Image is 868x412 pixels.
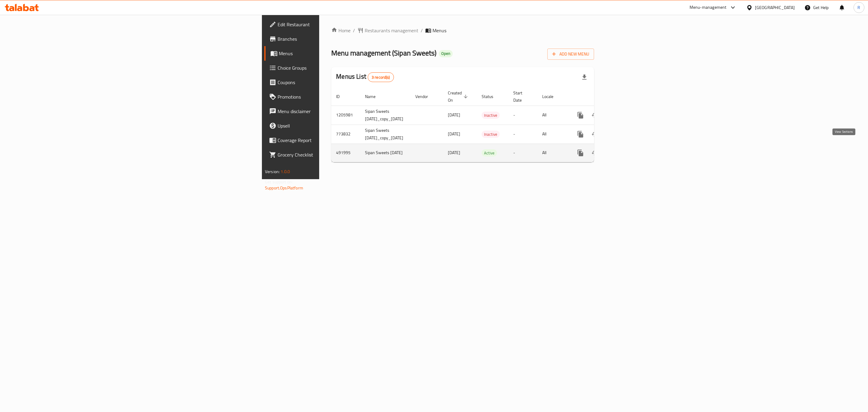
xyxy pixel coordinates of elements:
[264,104,407,119] a: Menu disclaimer
[336,72,394,82] h2: Menus List
[331,87,636,162] table: enhanced table
[264,119,407,133] a: Upsell
[448,130,460,138] span: [DATE]
[577,70,592,84] div: Export file
[265,168,280,176] span: Version:
[547,49,594,60] button: Add New Menu
[482,112,500,119] span: Inactive
[264,147,407,162] a: Grocery Checklist
[365,93,383,100] span: Name
[336,93,348,100] span: ID
[368,74,394,80] span: 3 record(s)
[264,75,407,90] a: Coupons
[264,61,407,75] a: Choice Groups
[573,127,588,141] button: more
[448,111,460,119] span: [DATE]
[573,108,588,122] button: more
[508,106,537,125] td: -
[690,4,727,11] div: Menu-management
[264,133,407,147] a: Coverage Report
[537,106,568,125] td: All
[368,72,394,82] div: Total records count
[857,4,860,11] span: R
[264,90,407,104] a: Promotions
[482,150,497,157] span: Active
[432,27,446,34] span: Menus
[448,89,470,104] span: Created On
[278,21,402,28] span: Edit Restaurant
[552,50,589,58] span: Add New Menu
[588,146,602,160] button: Change Status
[415,93,436,100] span: Vendor
[482,131,500,138] span: Inactive
[264,46,407,61] a: Menus
[278,35,402,43] span: Branches
[482,131,500,138] div: Inactive
[439,51,453,56] span: Open
[588,127,602,141] button: Change Status
[278,64,402,71] span: Choice Groups
[331,27,594,34] nav: breadcrumb
[439,50,453,57] div: Open
[537,144,568,162] td: All
[278,93,402,100] span: Promotions
[573,146,588,160] button: more
[508,125,537,144] td: -
[542,93,561,100] span: Locale
[278,122,402,129] span: Upsell
[281,168,290,176] span: 1.0.0
[482,93,501,100] span: Status
[278,137,402,144] span: Coverage Report
[278,79,402,86] span: Coupons
[448,149,460,157] span: [DATE]
[588,108,602,122] button: Change Status
[279,50,402,57] span: Menus
[264,17,407,32] a: Edit Restaurant
[513,89,530,104] span: Start Date
[568,87,636,106] th: Actions
[265,184,303,192] a: Support.OpsPlatform
[265,178,293,186] span: Get support on:
[278,108,402,115] span: Menu disclaimer
[264,32,407,46] a: Branches
[278,151,402,158] span: Grocery Checklist
[755,4,795,11] div: [GEOGRAPHIC_DATA]
[508,144,537,162] td: -
[421,27,423,34] li: /
[537,125,568,144] td: All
